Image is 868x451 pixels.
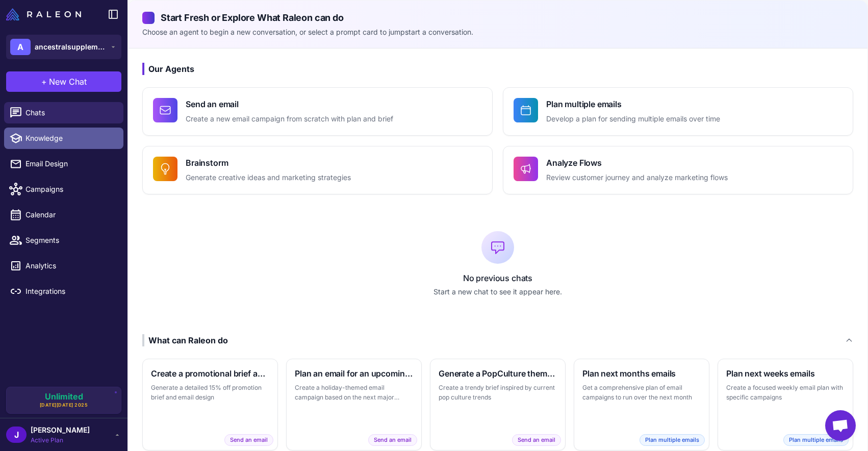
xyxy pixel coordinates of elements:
[546,113,720,125] p: Develop a plan for sending multiple emails over time
[4,255,123,277] a: Analytics
[6,71,121,92] button: +New Chat
[25,184,115,195] span: Campaigns
[574,359,709,450] button: Plan next months emailsGet a comprehensive plan of email campaigns to run over the next monthPlan...
[25,260,115,271] span: Analytics
[503,146,853,194] button: Analyze FlowsReview customer journey and analyze marketing flows
[4,230,123,251] a: Segments
[25,235,115,246] span: Segments
[142,63,853,75] h3: Our Agents
[186,157,351,169] h4: Brainstorm
[503,87,853,136] button: Plan multiple emailsDevelop a plan for sending multiple emails over time
[439,383,557,403] p: Create a trendy brief inspired by current pop culture trends
[640,434,705,446] span: Plan multiple emails
[142,11,853,24] h2: Start Fresh or Explore What Raleon can do
[186,172,351,184] p: Generate creative ideas and marketing strategies
[6,8,85,20] a: Raleon Logo
[6,8,81,20] img: Raleon Logo
[35,41,106,53] span: ancestralsupplements
[295,383,413,403] p: Create a holiday-themed email campaign based on the next major holiday
[286,359,422,450] button: Plan an email for an upcoming holidayCreate a holiday-themed email campaign based on the next maj...
[41,76,47,88] span: +
[45,392,83,400] span: Unlimited
[186,98,393,110] h4: Send an email
[142,359,278,450] button: Create a promotional brief and emailGenerate a detailed 15% off promotion brief and email designS...
[31,436,90,445] span: Active Plan
[439,367,557,380] h3: Generate a PopCulture themed brief
[368,434,417,446] span: Send an email
[4,204,123,225] a: Calendar
[825,410,856,441] div: Open chat
[783,434,849,446] span: Plan multiple emails
[25,286,115,297] span: Integrations
[224,434,273,446] span: Send an email
[25,133,115,144] span: Knowledge
[142,286,853,297] p: Start a new chat to see it appear here.
[151,367,269,380] h3: Create a promotional brief and email
[25,107,115,118] span: Chats
[4,128,123,149] a: Knowledge
[430,359,566,450] button: Generate a PopCulture themed briefCreate a trendy brief inspired by current pop culture trendsSen...
[726,383,845,403] p: Create a focused weekly email plan with specific campaigns
[6,35,121,59] button: Aancestralsupplements
[25,209,115,220] span: Calendar
[582,367,701,380] h3: Plan next months emails
[295,367,413,380] h3: Plan an email for an upcoming holiday
[726,367,845,380] h3: Plan next weeks emails
[142,146,493,194] button: BrainstormGenerate creative ideas and marketing strategies
[4,179,123,200] a: Campaigns
[142,272,853,284] p: No previous chats
[186,113,393,125] p: Create a new email campaign from scratch with plan and brief
[49,76,87,88] span: New Chat
[4,281,123,302] a: Integrations
[718,359,853,450] button: Plan next weeks emailsCreate a focused weekly email plan with specific campaignsPlan multiple emails
[582,383,701,403] p: Get a comprehensive plan of email campaigns to run over the next month
[10,39,31,55] div: A
[546,157,728,169] h4: Analyze Flows
[4,102,123,123] a: Chats
[512,434,561,446] span: Send an email
[546,98,720,110] h4: Plan multiple emails
[25,158,115,169] span: Email Design
[151,383,269,403] p: Generate a detailed 15% off promotion brief and email design
[31,424,90,436] span: [PERSON_NAME]
[142,334,228,346] div: What can Raleon do
[546,172,728,184] p: Review customer journey and analyze marketing flows
[142,87,493,136] button: Send an emailCreate a new email campaign from scratch with plan and brief
[4,153,123,174] a: Email Design
[142,27,853,38] p: Choose an agent to begin a new conversation, or select a prompt card to jumpstart a conversation.
[6,427,27,443] div: J
[40,402,88,409] span: [DATE][DATE] 2025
